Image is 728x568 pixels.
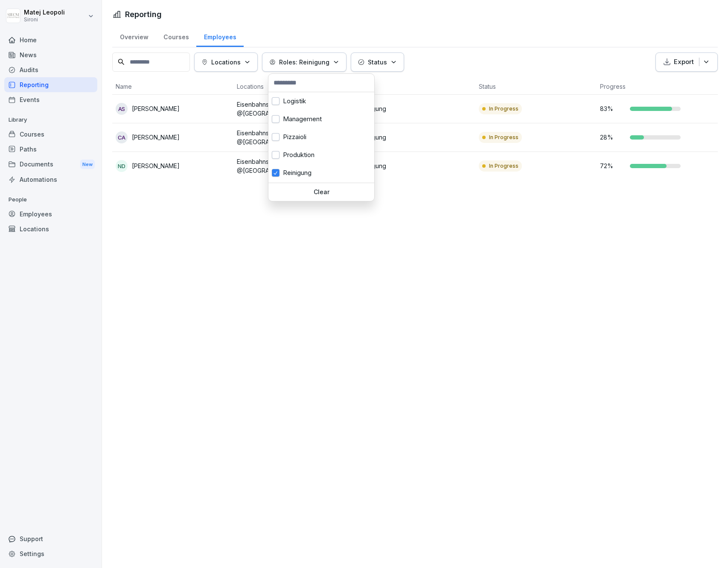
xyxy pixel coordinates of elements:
[674,57,694,67] p: Export
[268,146,374,164] div: Produktion
[268,128,374,146] div: Pizzaioli
[268,110,374,128] div: Management
[368,58,387,67] p: Status
[268,182,374,200] div: Service
[272,188,371,196] p: Clear
[211,58,241,67] p: Locations
[279,58,329,67] p: Roles: Reinigung
[268,164,374,182] div: Reinigung
[268,92,374,110] div: Logistik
